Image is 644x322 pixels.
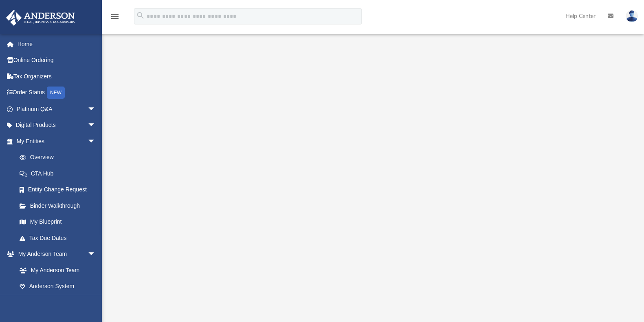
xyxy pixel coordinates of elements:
[110,16,120,21] a: menu
[4,10,77,26] img: Anderson Advisors Platinum Portal
[6,246,104,262] a: My Anderson Teamarrow_drop_down
[47,87,65,99] div: NEW
[136,11,145,20] i: search
[88,101,104,118] span: arrow_drop_down
[626,10,638,22] img: User Pic
[11,149,108,166] a: Overview
[11,182,108,198] a: Entity Change Request
[88,133,104,150] span: arrow_drop_down
[11,278,104,295] a: Anderson System
[11,198,108,214] a: Binder Walkthrough
[11,230,108,246] a: Tax Due Dates
[11,262,100,278] a: My Anderson Team
[88,117,104,134] span: arrow_drop_down
[6,84,108,101] a: Order StatusNEW
[6,68,108,84] a: Tax Organizers
[6,36,108,52] a: Home
[11,165,108,182] a: CTA Hub
[6,133,108,149] a: My Entitiesarrow_drop_down
[6,52,108,69] a: Online Ordering
[6,101,108,117] a: Platinum Q&Aarrow_drop_down
[11,294,104,311] a: Client Referrals
[88,246,104,263] span: arrow_drop_down
[110,11,120,21] i: menu
[6,117,108,133] a: Digital Productsarrow_drop_down
[11,214,104,230] a: My Blueprint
